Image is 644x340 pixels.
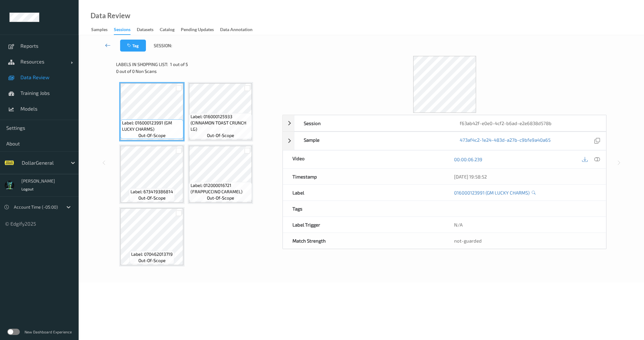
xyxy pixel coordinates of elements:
div: Datasets [137,26,153,34]
span: out-of-scope [138,195,166,201]
div: Session [294,115,450,131]
a: Pending Updates [181,25,220,34]
div: 0 out of 0 Non Scans [116,68,278,74]
div: Pending Updates [181,26,214,34]
div: Data Review [91,13,130,19]
span: out-of-scope [138,132,166,139]
div: N/A [445,217,606,233]
span: out-of-scope [207,132,234,139]
div: Sessionf63ab42f-e0e0-4cf2-b6ad-e2e6838d578b [283,115,606,131]
span: Label: 012000016721 (FRAPPUCCINO CARAMEL) [191,182,250,195]
span: Label: 016000125933 (CINNAMON TOAST CRUNCH LG) [191,113,250,132]
a: Samples [91,25,114,34]
span: out-of-scope [207,195,234,201]
span: out-of-scope [138,257,166,264]
a: 00:00:06.239 [454,156,482,162]
div: Label Trigger [283,217,444,233]
a: Datasets [137,25,160,34]
div: not-guarded [454,238,597,244]
span: Label: 673419386814 [130,189,173,195]
a: 016000123991 (GM LUCKY CHARMS) [454,189,530,196]
div: Tags [283,201,444,217]
span: Label: 070462013719 [131,251,173,257]
a: Sessions [114,25,137,35]
div: Data Annotation [220,26,253,34]
div: Catalog [160,26,175,34]
span: Labels in shopping list: [116,61,168,68]
div: f63ab42f-e0e0-4cf2-b6ad-e2e6838d578b [450,115,606,131]
div: [DATE] 19:58:52 [454,173,597,180]
div: Samples [91,26,108,34]
div: Sample [294,132,450,150]
div: Video [283,151,444,168]
button: Tag [120,40,146,52]
span: Session: [154,42,172,49]
a: Data Annotation [220,25,259,34]
span: 1 out of 5 [170,61,188,68]
div: Label [283,185,444,200]
div: Sessions [114,26,130,35]
span: Label: 016000123991 (GM LUCKY CHARMS) [122,120,182,132]
div: Match Strength [283,233,444,249]
div: Sample473af4c2-1e24-483d-a27b-c9bfe9a40a65 [283,132,606,150]
a: Catalog [160,25,181,34]
a: 473af4c2-1e24-483d-a27b-c9bfe9a40a65 [460,137,551,145]
div: Timestamp [283,169,444,184]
